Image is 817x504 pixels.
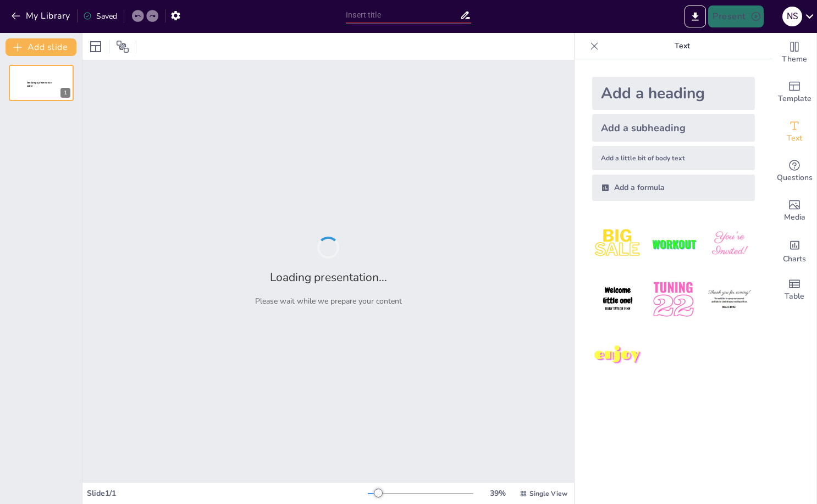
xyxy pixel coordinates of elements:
div: Add a subheading [592,114,755,142]
span: Media [784,211,805,223]
div: Sendsteps presentation editor1 [9,65,74,101]
h2: Loading presentation... [270,270,387,285]
button: N S [782,5,802,27]
div: N S [782,7,802,26]
div: 1 [60,88,70,98]
div: Slide 1 / 1 [87,488,368,499]
img: 7.jpeg [592,330,643,381]
div: Add a little bit of body text [592,146,755,170]
span: Position [116,40,129,53]
div: Add text boxes [772,112,816,152]
div: Layout [87,38,104,55]
img: 6.jpeg [704,274,755,325]
img: 4.jpeg [592,274,643,325]
img: 3.jpeg [704,219,755,270]
span: Theme [782,53,807,65]
div: Add a table [772,270,816,310]
div: Add a formula [592,175,755,201]
img: 1.jpeg [592,219,643,270]
span: Questions [777,172,813,184]
button: Export to PowerPoint [684,5,706,27]
span: Text [787,132,802,144]
div: Add images, graphics, shapes or video [772,191,816,231]
div: 39 % [484,488,511,499]
div: Saved [83,11,117,21]
img: 5.jpeg [648,274,699,325]
input: Insert title [346,7,460,23]
button: Add slide [5,38,76,56]
div: Add charts and graphs [772,231,816,270]
p: Please wait while we prepare your content [255,296,402,306]
span: Single View [529,489,567,498]
span: Sendsteps presentation editor [27,81,52,87]
button: My Library [8,7,75,25]
div: Add ready made slides [772,72,816,112]
p: Text [603,33,761,59]
div: Add a heading [592,77,755,110]
div: Get real-time input from your audience [772,152,816,191]
span: Template [778,93,812,105]
div: Change the overall theme [772,33,816,72]
span: Table [785,290,804,303]
button: Present [708,5,763,27]
img: 2.jpeg [648,219,699,270]
span: Charts [783,253,806,265]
